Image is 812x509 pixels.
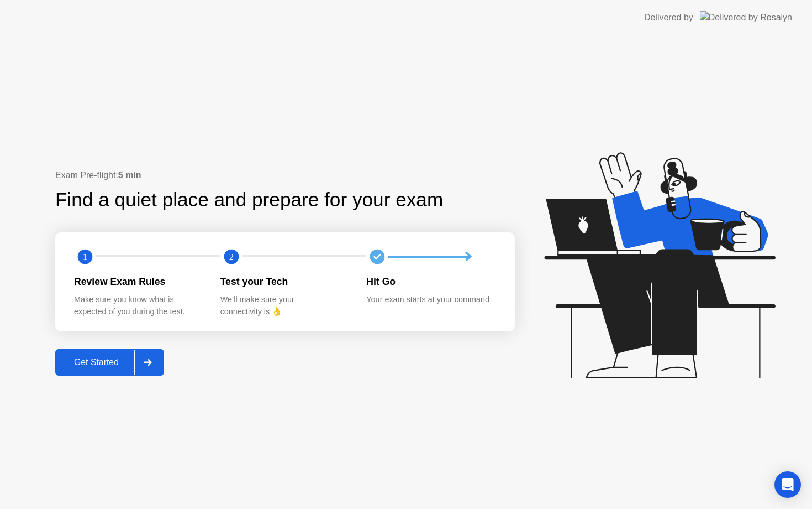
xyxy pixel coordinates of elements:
[55,185,445,215] div: Find a quiet place and prepare for your exam
[55,169,515,182] div: Exam Pre-flight:
[118,170,141,180] b: 5 min
[774,471,801,498] div: Open Intercom Messenger
[366,274,495,289] div: Hit Go
[55,349,164,376] button: Get Started
[74,274,203,289] div: Review Exam Rules
[644,11,693,24] div: Delivered by
[59,357,134,367] div: Get Started
[229,252,234,262] text: 2
[366,294,495,306] div: Your exam starts at your command
[220,274,349,289] div: Test your Tech
[220,294,349,318] div: We’ll make sure your connectivity is 👌
[700,11,792,24] img: Delivered by Rosalyn
[83,252,87,262] text: 1
[74,294,203,318] div: Make sure you know what is expected of you during the test.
